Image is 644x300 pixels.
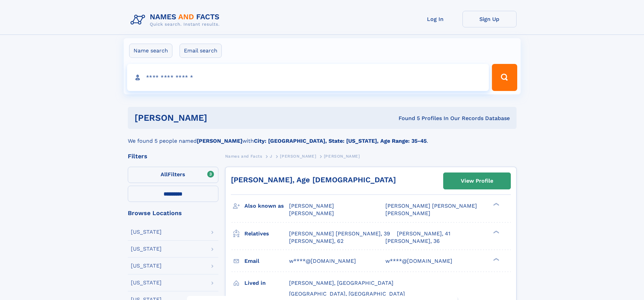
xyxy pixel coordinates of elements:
[280,152,316,160] a: [PERSON_NAME]
[385,210,430,216] span: [PERSON_NAME]
[289,210,334,216] span: [PERSON_NAME]
[128,210,218,216] div: Browse Locations
[197,138,242,144] b: [PERSON_NAME]
[129,44,172,58] label: Name search
[492,257,500,261] div: ❯
[244,200,289,212] h3: Also known as
[131,263,162,269] div: [US_STATE]
[135,114,303,122] h1: [PERSON_NAME]
[244,277,289,289] h3: Lived in
[128,153,218,159] div: Filters
[280,154,316,159] span: [PERSON_NAME]
[444,173,510,189] a: View Profile
[492,230,500,234] div: ❯
[492,64,517,91] button: Search Button
[254,138,427,144] b: City: [GEOGRAPHIC_DATA], State: [US_STATE], Age Range: 35-45
[385,237,440,245] a: [PERSON_NAME], 36
[180,44,222,58] label: Email search
[225,152,262,160] a: Names and Facts
[128,129,517,145] div: We found 5 people named with .
[244,228,289,239] h3: Relatives
[289,291,405,297] span: [GEOGRAPHIC_DATA], [GEOGRAPHIC_DATA]
[131,229,162,235] div: [US_STATE]
[131,246,162,252] div: [US_STATE]
[270,152,272,160] a: J
[161,171,168,178] span: All
[231,176,396,184] a: [PERSON_NAME], Age [DEMOGRAPHIC_DATA]
[244,255,289,267] h3: Email
[289,230,390,237] a: [PERSON_NAME] [PERSON_NAME], 39
[324,154,360,159] span: [PERSON_NAME]
[289,280,393,286] span: [PERSON_NAME], [GEOGRAPHIC_DATA]
[397,230,450,237] a: [PERSON_NAME], 41
[408,11,462,27] a: Log In
[270,154,272,159] span: J
[127,64,489,91] input: search input
[289,203,334,209] span: [PERSON_NAME]
[462,11,517,27] a: Sign Up
[461,173,493,189] div: View Profile
[492,202,500,207] div: ❯
[128,167,218,183] label: Filters
[303,115,510,122] div: Found 5 Profiles In Our Records Database
[131,280,162,285] div: [US_STATE]
[385,203,477,209] span: [PERSON_NAME] [PERSON_NAME]
[289,237,343,245] a: [PERSON_NAME], 62
[128,11,225,29] img: Logo Names and Facts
